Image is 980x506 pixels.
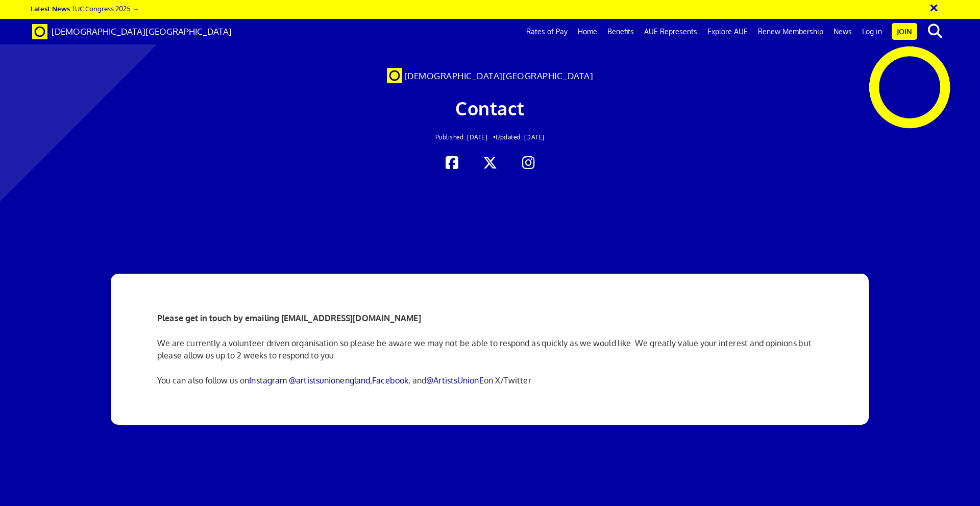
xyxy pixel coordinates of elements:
a: Facebook [372,375,408,385]
h2: Updated: [DATE] [187,134,793,140]
a: Log in [857,19,887,44]
a: @ArtistsUnionE [426,375,483,385]
a: News [828,19,857,44]
a: Latest News:TUC Congress 2025 → [31,4,139,13]
a: Brand [DEMOGRAPHIC_DATA][GEOGRAPHIC_DATA] [24,19,239,44]
span: [DEMOGRAPHIC_DATA][GEOGRAPHIC_DATA] [52,26,232,37]
a: Rates of Pay [521,19,573,44]
span: [DEMOGRAPHIC_DATA][GEOGRAPHIC_DATA] [404,70,594,81]
p: You can also follow us on , , and on X/Twitter [157,374,823,387]
span: Contact [455,97,525,119]
a: Renew Membership [753,19,828,44]
button: search [919,20,950,42]
a: Benefits [602,19,639,44]
span: Published: [DATE] • [435,133,496,141]
a: AUE Represents [639,19,702,44]
a: Home [573,19,602,44]
a: Explore AUE [702,19,753,44]
a: Join [892,23,917,40]
p: We are currently a volunteer driven organisation so please be aware we may not be able to respond... [157,337,823,362]
strong: Please get in touch by emailing [EMAIL_ADDRESS][DOMAIN_NAME] [157,313,421,323]
strong: Latest News: [31,4,71,13]
a: Instagram @artistsunionengland [249,375,370,385]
